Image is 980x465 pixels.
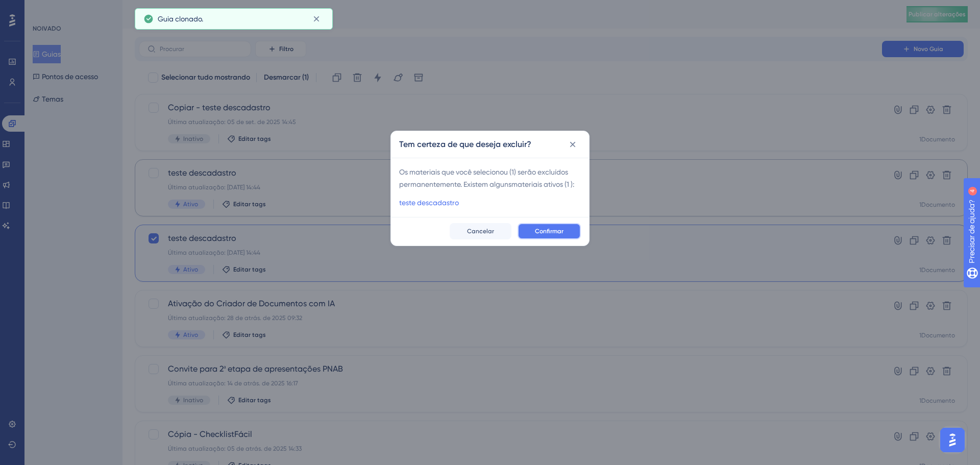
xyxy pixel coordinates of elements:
font: Precisar de ajuda? [24,5,88,12]
font: Existem alguns [463,180,511,188]
font: 1 ): [567,180,574,188]
font: Tem certeza de que deseja excluir? [399,139,531,149]
iframe: Iniciador do Assistente de IA do UserGuiding [937,425,968,455]
font: teste descadastro [399,199,459,207]
font: Confirmar [535,228,563,235]
font: 4 [95,6,98,12]
font: materiais ativos ( [511,180,567,188]
font: Os materiais que você selecionou ( [399,168,511,176]
font: Cancelar [467,228,494,235]
font: 1 [511,168,514,176]
font: Guia clonado. [158,15,203,23]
